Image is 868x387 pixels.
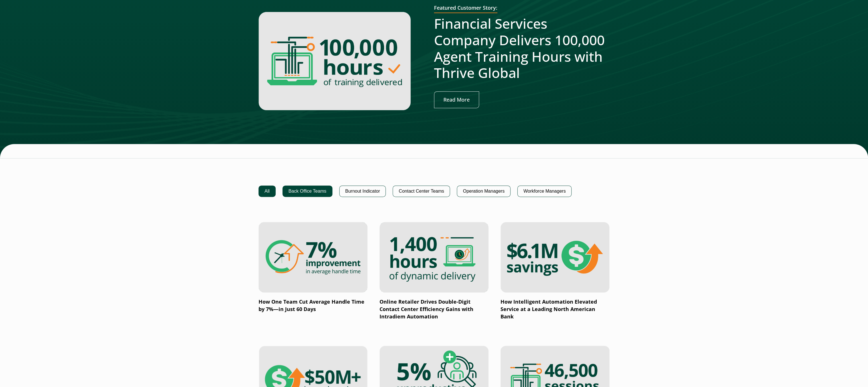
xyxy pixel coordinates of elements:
[457,186,510,197] button: Operation Managers
[517,186,572,197] button: Workforce Managers
[282,186,332,197] button: Back Office Teams
[259,298,368,313] p: How One Team Cut Average Handle Time by 7%—in Just 60 Days
[434,91,479,108] a: Read More
[259,186,276,197] button: All
[380,222,488,320] a: Online Retailer Drives Double-Digit Contact Center Efficiency Gains with Intradiem Automation
[393,186,450,197] button: Contact Center Teams
[500,298,609,320] p: How Intelligent Automation Elevated Service at a Leading North American Bank
[380,298,488,320] p: Online Retailer Drives Double-Digit Contact Center Efficiency Gains with Intradiem Automation
[500,222,609,320] a: How Intelligent Automation Elevated Service at a Leading North American Bank
[259,222,368,313] a: How One Team Cut Average Handle Time by 7%—in Just 60 Days
[434,15,609,81] h2: Financial Services Company Delivers 100,000 Agent Training Hours with Thrive Global
[339,186,386,197] button: Burnout Indicator
[434,5,497,13] h2: Featured Customer Story:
